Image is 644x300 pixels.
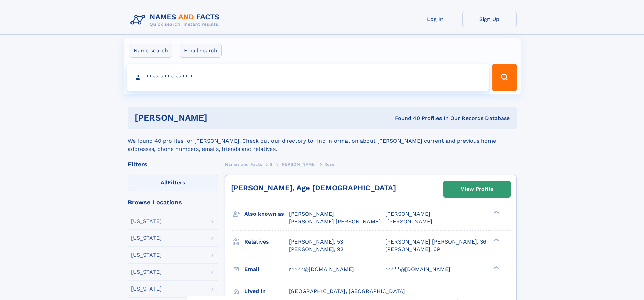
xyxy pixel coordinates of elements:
[127,64,489,91] input: search input
[492,265,500,270] div: ❯
[180,44,222,58] label: Email search
[131,269,162,275] div: [US_STATE]
[131,218,162,224] div: [US_STATE]
[385,211,430,217] span: [PERSON_NAME]
[385,238,486,246] a: [PERSON_NAME] [PERSON_NAME], 36
[301,115,510,122] div: Found 40 Profiles In Our Records Database
[289,211,334,217] span: [PERSON_NAME]
[385,246,440,253] a: [PERSON_NAME], 69
[128,11,225,29] img: Logo Names and Facts
[289,238,343,246] a: [PERSON_NAME], 53
[324,162,334,167] span: Rose
[244,285,289,297] h3: Lived in
[161,179,168,186] span: All
[225,160,262,168] a: Names and Facts
[244,236,289,248] h3: Relatives
[129,44,172,58] label: Name search
[280,162,316,167] span: [PERSON_NAME]
[492,238,500,242] div: ❯
[444,181,510,197] a: View Profile
[270,160,273,168] a: S
[461,181,493,197] div: View Profile
[492,210,500,215] div: ❯
[131,286,162,292] div: [US_STATE]
[244,263,289,275] h3: Email
[462,11,517,27] a: Sign Up
[131,235,162,241] div: [US_STATE]
[135,114,301,122] h1: [PERSON_NAME]
[289,246,343,253] a: [PERSON_NAME], 92
[492,64,517,91] button: Search Button
[280,160,316,168] a: [PERSON_NAME]
[128,175,218,191] label: Filters
[128,129,517,153] div: We found 40 profiles for [PERSON_NAME]. Check out our directory to find information about [PERSON...
[131,252,162,258] div: [US_STATE]
[408,11,462,27] a: Log In
[244,208,289,220] h3: Also known as
[128,199,218,205] div: Browse Locations
[231,184,396,192] a: [PERSON_NAME], Age [DEMOGRAPHIC_DATA]
[289,218,381,225] span: [PERSON_NAME] [PERSON_NAME]
[128,161,218,167] div: Filters
[387,218,432,225] span: [PERSON_NAME]
[289,288,405,294] span: [GEOGRAPHIC_DATA], [GEOGRAPHIC_DATA]
[270,162,273,167] span: S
